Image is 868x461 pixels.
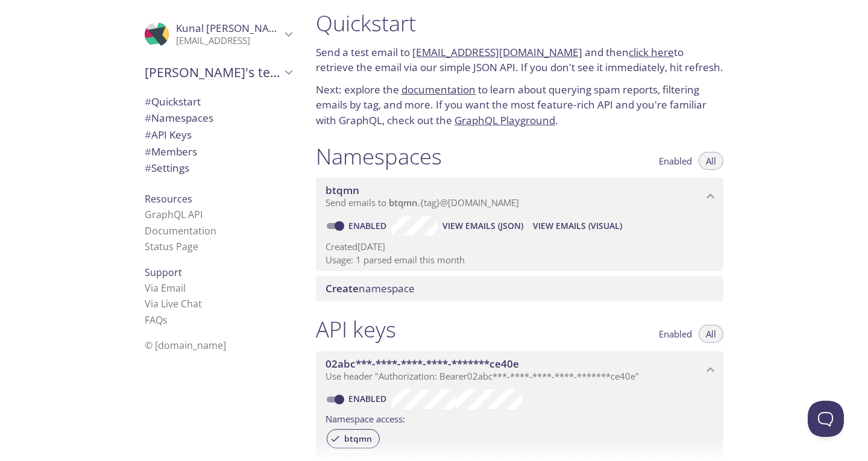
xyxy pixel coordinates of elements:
[145,224,216,237] a: Documentation
[337,433,379,444] span: btqmn
[145,64,281,81] span: [PERSON_NAME]'s team
[145,297,202,310] a: Via Live Chat
[629,45,674,59] a: click here
[652,152,699,170] button: Enabled
[533,219,622,233] span: View Emails (Visual)
[316,276,723,301] div: Create namespace
[316,316,396,343] h1: API keys
[145,161,189,175] span: Settings
[135,14,301,54] div: Kunal Singh
[325,281,359,295] span: Create
[528,216,627,236] button: View Emails (Visual)
[316,178,723,215] div: btqmn namespace
[325,409,405,427] label: Namespace access:
[145,111,151,125] span: #
[652,325,699,343] button: Enabled
[316,10,723,37] h1: Quickstart
[145,339,226,352] span: © [DOMAIN_NAME]
[412,45,582,59] a: [EMAIL_ADDRESS][DOMAIN_NAME]
[699,152,723,170] button: All
[316,45,723,75] p: Send a test email to and then to retrieve the email via our simple JSON API. If you don't see it ...
[176,21,288,35] span: Kunal [PERSON_NAME]
[176,35,281,47] p: [EMAIL_ADDRESS]
[145,95,151,108] span: #
[145,240,198,253] a: Status Page
[325,281,415,295] span: namespace
[145,313,168,327] a: FAQ
[325,240,714,253] p: Created [DATE]
[325,254,714,266] p: Usage: 1 parsed email this month
[163,313,168,327] span: s
[316,82,723,128] p: Next: explore the to learn about querying spam reports, filtering emails by tag, and more. If you...
[145,111,213,125] span: Namespaces
[325,196,519,209] span: Send emails to . {tag} @[DOMAIN_NAME]
[145,145,197,158] span: Members
[145,208,203,221] a: GraphQL API
[145,161,151,175] span: #
[135,57,301,88] div: Himanshu's team
[145,128,151,142] span: #
[401,83,476,96] a: documentation
[442,219,523,233] span: View Emails (JSON)
[438,216,528,236] button: View Emails (JSON)
[808,401,844,437] iframe: Help Scout Beacon - Open
[145,281,186,295] a: Via Email
[145,192,192,205] span: Resources
[135,143,301,160] div: Members
[347,220,391,231] a: Enabled
[135,160,301,177] div: Team Settings
[145,128,192,142] span: API Keys
[145,145,151,158] span: #
[145,95,201,108] span: Quickstart
[325,183,359,197] span: btqmn
[145,266,182,279] span: Support
[135,110,301,127] div: Namespaces
[699,325,723,343] button: All
[389,196,418,209] span: btqmn
[347,393,391,404] a: Enabled
[135,127,301,143] div: API Keys
[135,93,301,110] div: Quickstart
[327,429,380,448] div: btqmn
[454,113,555,127] a: GraphQL Playground
[316,143,442,170] h1: Namespaces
